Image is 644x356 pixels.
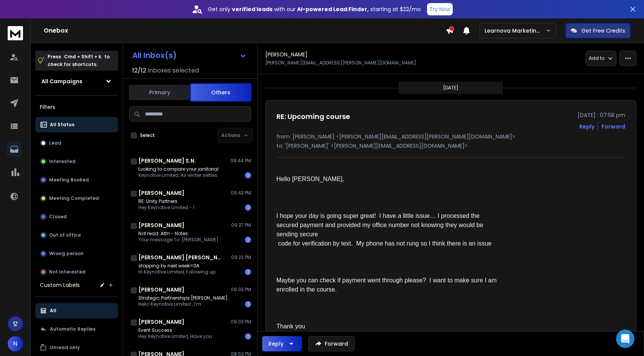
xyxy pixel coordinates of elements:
[276,323,305,330] span: Thank you
[265,51,307,58] h1: [PERSON_NAME]
[35,246,118,261] button: Wrong person
[129,84,190,101] button: Primary
[276,133,625,140] p: from: [PERSON_NAME] <[PERSON_NAME][EMAIL_ADDRESS][PERSON_NAME][DOMAIN_NAME]>
[245,172,251,178] div: 1
[138,221,184,229] h1: [PERSON_NAME]
[35,209,118,224] button: Closed
[35,191,118,206] button: Meeting Completed
[49,158,76,165] p: Interested
[148,66,199,75] h3: Inboxes selected
[40,281,80,289] h3: Custom Labels
[138,295,230,301] p: Strategic Partnerships [PERSON_NAME] V1 E1
[427,3,453,15] button: Try Now
[49,140,61,146] p: Lead
[262,336,302,351] button: Reply
[35,303,118,318] button: All
[485,27,545,35] p: Learnova Marketing Emails
[245,269,251,275] div: 1
[601,123,625,130] div: Forward
[35,102,118,112] h3: Filters
[138,166,219,172] p: Looking to compare your janitorial
[276,213,491,247] span: I hope your day is going super great! I have a little issue… I processed the secured payment and ...
[245,204,251,211] div: 1
[138,172,219,178] p: Keynotive Limited﻿, As winter settles
[49,177,89,183] p: Meeting Booked
[616,330,634,348] div: Open Intercom Messenger
[245,237,251,243] div: 1
[231,319,251,325] p: 09:03 PM
[231,254,251,260] p: 09:22 PM
[138,333,212,340] p: Hey Keynotive Limited, Have you
[138,318,184,326] h1: [PERSON_NAME]
[138,254,223,261] h1: [PERSON_NAME] [PERSON_NAME]
[126,48,253,63] button: All Inbox(s)
[35,321,118,337] button: Automatic Replies
[231,222,251,228] p: 09:37 PM
[35,172,118,188] button: Meeting Booked
[231,287,251,293] p: 09:03 PM
[49,251,84,257] p: Wrong person
[276,176,344,182] span: Hello [PERSON_NAME],
[138,327,212,333] p: Event Success
[49,232,81,238] p: Out of office
[49,214,67,220] p: Closed
[297,5,369,13] strong: AI-powered Lead Finder,
[230,158,251,164] p: 09:44 PM
[138,269,215,275] p: Hi ﻿Keynotive Limited﻿, Following up
[245,301,251,307] div: 1
[138,301,230,307] p: Hello Keynotive Limited , I’m
[140,132,155,138] label: Select
[429,5,450,13] p: Try Now
[138,198,194,204] p: RE: Unity Partners
[138,237,219,243] p: Your message To: [PERSON_NAME]
[132,51,177,59] h1: All Inbox(s)
[579,123,595,130] button: Reply
[138,286,184,293] h1: [PERSON_NAME]
[8,26,23,40] img: logo
[245,333,251,340] div: 1
[565,23,631,38] button: Get Free Credits
[276,277,498,293] span: Maybe you can check if payment went through please? I want to make sure I am enrolled in the course.
[50,326,95,332] p: Automatic Replies
[190,83,251,102] button: Others
[35,154,118,169] button: Interested
[50,308,56,314] p: All
[265,60,416,66] p: [PERSON_NAME][EMAIL_ADDRESS][PERSON_NAME][DOMAIN_NAME]
[35,227,118,243] button: Out of office
[208,5,421,13] p: Get only with our starting at $22/mo
[268,340,284,348] div: Reply
[308,336,355,351] button: Forward
[44,26,446,35] h1: Onebox
[589,55,605,61] p: Add to
[276,142,625,150] p: to: '[PERSON_NAME]' <[PERSON_NAME][EMAIL_ADDRESS][DOMAIN_NAME]>
[35,74,118,89] button: All Campaigns
[138,157,196,165] h1: [PERSON_NAME] S.N.
[35,340,118,355] button: Unread only
[63,52,102,61] span: Cmd + Shift + k
[35,264,118,280] button: Not Interested
[138,231,219,237] p: Not read: Attn - Notes:
[231,190,251,196] p: 09:43 PM
[443,85,458,91] p: [DATE]
[35,135,118,151] button: Lead
[50,122,74,128] p: All Status
[49,269,85,275] p: Not Interested
[49,195,99,201] p: Meeting Completed
[50,344,80,351] p: Unread only
[232,5,273,13] strong: verified leads
[138,204,194,211] p: Hey Keynotive Limited - I
[138,263,215,269] p: stopping by next week=0A
[276,111,350,122] h1: RE: Upcoming course
[48,53,110,68] p: Press to check for shortcuts.
[582,27,625,35] p: Get Free Credits
[138,189,184,197] h1: [PERSON_NAME]
[132,66,146,75] span: 12 / 12
[578,111,625,119] p: [DATE] : 07:58 pm
[35,117,118,132] button: All Status
[8,336,23,351] button: N
[41,77,82,85] h1: All Campaigns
